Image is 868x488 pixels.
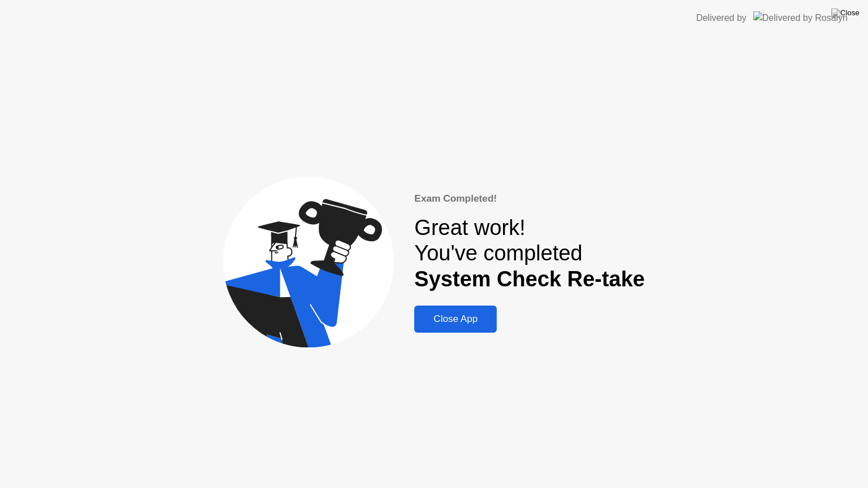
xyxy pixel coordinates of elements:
button: Close App [414,306,497,333]
div: Exam Completed! [414,191,645,206]
b: System Check Re-take [414,267,645,291]
img: Close [831,8,860,18]
div: Close App [418,313,493,325]
div: Great work! You've completed [414,215,645,293]
div: Delivered by [696,11,747,25]
img: Delivered by Rosalyn [753,11,848,24]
